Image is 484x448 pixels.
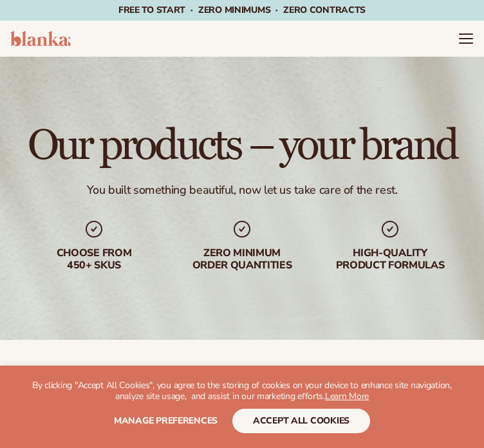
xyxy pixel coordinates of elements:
[325,390,369,402] a: Learn More
[26,380,458,402] p: By clicking "Accept All Cookies", you agree to the storing of cookies on your device to enhance s...
[326,247,454,272] div: High-quality product formulas
[178,247,306,272] div: Zero minimum order quantities
[30,247,158,272] div: Choose from 450+ Skus
[118,4,366,16] span: Free to start · ZERO minimums · ZERO contracts
[28,125,456,167] h1: Our products – your brand
[87,183,398,198] div: You built something beautiful, now let us take care of the rest.
[458,31,474,46] summary: Menu
[10,31,71,46] img: logo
